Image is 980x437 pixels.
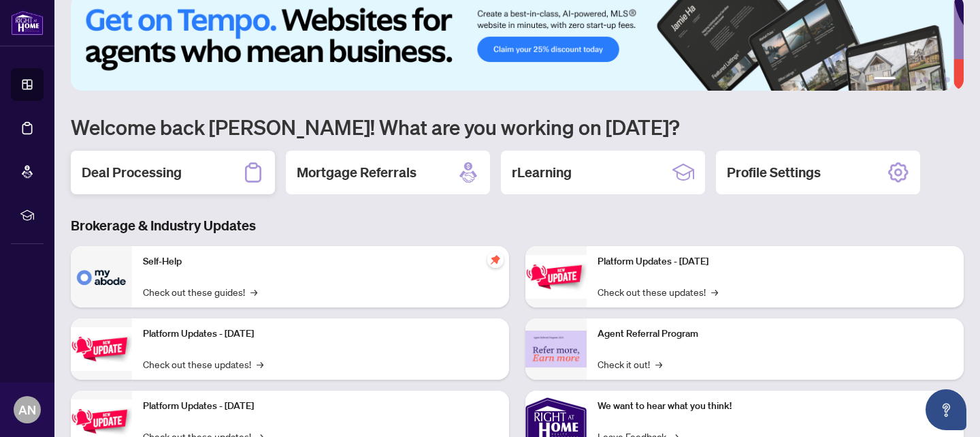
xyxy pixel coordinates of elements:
[11,10,44,35] img: logo
[512,163,572,182] h2: rLearning
[598,327,953,342] p: Agent Referral Program
[18,400,36,419] span: AN
[598,357,662,372] a: Check it out!→
[655,357,662,372] span: →
[487,252,504,268] span: pushpin
[297,163,416,182] h2: Mortgage Referrals
[71,327,132,370] img: Platform Updates - September 16, 2025
[82,163,182,182] h2: Deal Processing
[143,254,498,269] p: Self-Help
[525,255,587,298] img: Platform Updates - June 23, 2025
[598,284,718,299] a: Check out these updates!→
[923,77,928,82] button: 4
[257,357,263,372] span: →
[143,327,498,342] p: Platform Updates - [DATE]
[250,284,257,299] span: →
[71,114,964,140] h1: Welcome back [PERSON_NAME]! What are you working on [DATE]?
[598,254,953,269] p: Platform Updates - [DATE]
[926,389,966,430] button: Open asap
[525,331,587,368] img: Agent Referral Program
[874,77,896,82] button: 1
[143,284,257,299] a: Check out these guides!→
[143,399,498,414] p: Platform Updates - [DATE]
[71,216,964,235] h3: Brokerage & Industry Updates
[912,77,917,82] button: 3
[934,77,939,82] button: 5
[143,357,263,372] a: Check out these updates!→
[945,77,950,82] button: 6
[901,77,906,82] button: 2
[598,399,953,414] p: We want to hear what you think!
[727,163,821,182] h2: Profile Settings
[711,284,718,299] span: →
[71,246,132,307] img: Self-Help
